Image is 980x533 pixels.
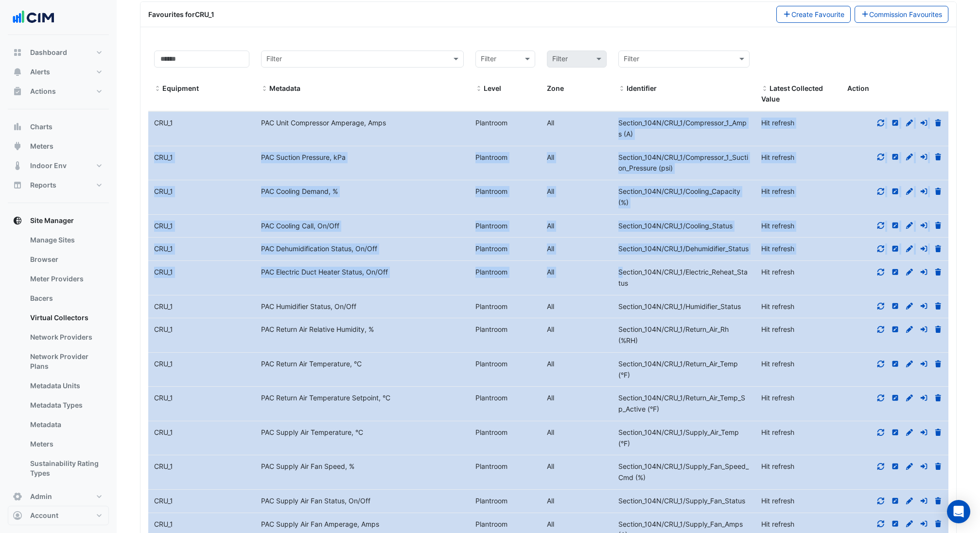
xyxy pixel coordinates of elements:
[761,187,794,195] span: Hit refresh
[618,153,748,172] span: Identifier
[255,461,470,472] div: PAC Supply Air Fan Speed, %
[162,84,199,92] span: Equipment
[470,324,541,335] div: Plantroom
[876,187,885,195] a: Refresh
[255,243,470,255] div: PAC Dehumidification Status, On/Off
[470,461,541,472] div: Plantroom
[541,267,612,278] div: All
[541,324,612,335] div: All
[13,48,22,57] app-icon: Dashboard
[148,9,214,19] div: Favourites
[261,85,268,93] span: Metadata
[761,360,794,368] span: Hit refresh
[148,152,255,163] div: CRU_1
[934,497,943,505] a: Delete
[905,222,914,230] a: Full Edit
[761,302,794,310] span: Hit refresh
[541,496,612,507] div: All
[13,492,22,501] app-icon: Admin
[30,122,52,132] span: Charts
[541,359,612,370] div: All
[905,462,914,470] a: Full Edit
[891,119,900,127] a: Inline Edit
[920,302,928,310] a: Move to different equipment
[905,497,914,505] a: Full Edit
[541,301,612,312] div: All
[876,153,885,161] a: Refresh
[934,360,943,368] a: Delete
[876,394,885,402] a: Refresh
[148,267,255,278] div: CRU_1
[22,395,109,415] a: Metadata Types
[148,359,255,370] div: CRU_1
[891,325,900,333] a: Inline Edit
[891,428,900,436] a: Inline Edit
[541,221,612,232] div: All
[905,428,914,436] a: Full Edit
[8,117,109,137] button: Charts
[627,84,657,92] span: Identifier
[876,462,885,470] a: Refresh
[761,268,794,276] span: Hit refresh
[13,161,22,171] app-icon: Indoor Env
[255,496,470,507] div: PAC Supply Air Fan Status, On/Off
[255,152,470,163] div: PAC Suction Pressure, kPa
[13,67,22,77] app-icon: Alerts
[148,186,255,197] div: CRU_1
[541,186,612,197] div: All
[761,428,794,436] span: Hit refresh
[618,302,741,310] span: Identifier
[22,327,109,347] a: Network Providers
[761,325,794,333] span: Hit refresh
[891,268,900,276] a: Inline Edit
[905,394,914,402] a: Full Edit
[255,427,470,438] div: PAC Supply Air Temperature, °C
[154,85,161,93] span: Equipment
[934,462,943,470] a: Delete
[8,211,109,230] button: Site Manager
[22,376,109,395] a: Metadata Units
[13,216,22,225] app-icon: Site Manager
[761,153,794,161] span: Hit refresh
[8,230,109,487] div: Site Manager
[470,496,541,507] div: Plantroom
[618,360,738,379] span: Identifier
[876,119,885,127] a: Refresh
[618,244,749,253] span: Identifier
[8,43,109,62] button: Dashboard
[541,243,612,255] div: All
[618,187,740,206] span: Identifier
[920,462,928,470] a: Move to different equipment
[13,180,22,190] app-icon: Reports
[761,244,794,253] span: Hit refresh
[269,84,300,92] span: Metadata
[470,118,541,129] div: Plantroom
[761,520,794,528] span: Hit refresh
[255,393,470,404] div: PAC Return Air Temperature Setpoint, °C
[22,230,109,250] a: Manage Sites
[761,84,823,103] span: Latest value collected and stored in history
[905,268,914,276] a: Full Edit
[30,216,74,225] span: Site Manager
[934,520,943,528] a: Delete
[920,360,928,368] a: Move to different equipment
[876,497,885,505] a: Refresh
[934,325,943,333] a: Delete
[30,67,50,77] span: Alerts
[255,301,470,312] div: PAC Humidifier Status, On/Off
[847,84,869,92] span: Action
[470,359,541,370] div: Plantroom
[8,82,109,101] button: Actions
[891,520,900,528] a: Inline Edit
[148,496,255,507] div: CRU_1
[920,187,928,195] a: Move to different equipment
[541,461,612,472] div: All
[13,122,22,132] app-icon: Charts
[761,222,794,230] span: Hit refresh
[255,519,470,530] div: PAC Supply Air Fan Amperage, Amps
[8,487,109,506] button: Admin
[541,393,612,404] div: All
[8,137,109,156] button: Meters
[920,153,928,161] a: Move to different equipment
[920,497,928,505] a: Move to different equipment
